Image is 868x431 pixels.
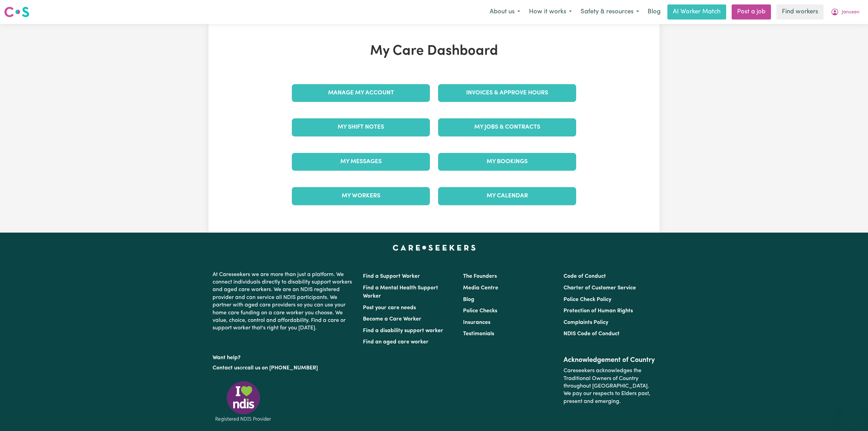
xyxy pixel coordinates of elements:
[292,153,430,171] a: My Messages
[292,84,430,102] a: Manage My Account
[826,5,864,19] button: My Account
[363,339,429,345] a: Find an aged care worker
[363,274,420,279] a: Find a Support Worker
[363,285,438,299] a: Find a Mental Health Support Worker
[525,5,576,19] button: How it works
[213,268,355,335] p: At Careseekers we are more than just a platform. We connect individuals directly to disability su...
[564,285,636,291] a: Charter of Customer Service
[213,365,240,371] a: Contact us
[363,305,416,311] a: Post your care needs
[463,331,494,337] a: Testimonials
[485,5,525,19] button: About us
[564,364,655,408] p: Careseekers acknowledges the Traditional Owners of Country throughout [GEOGRAPHIC_DATA]. We pay o...
[4,6,29,18] img: Careseekers logo
[438,118,576,136] a: My Jobs & Contracts
[393,245,476,250] a: Careseekers home page
[213,362,355,375] p: or
[776,4,824,19] a: Find workers
[363,328,443,334] a: Find a disability support worker
[564,297,611,302] a: Police Check Policy
[564,356,655,364] h2: Acknowledgement of Country
[463,308,497,314] a: Police Checks
[4,4,29,20] a: Careseekers logo
[463,297,474,302] a: Blog
[564,331,620,337] a: NDIS Code of Conduct
[841,404,863,426] iframe: Button to launch messaging window
[564,308,633,314] a: Protection of Human Rights
[213,351,355,362] p: Want help?
[438,153,576,171] a: My Bookings
[463,285,498,291] a: Media Centre
[576,5,643,19] button: Safety & resources
[292,187,430,205] a: My Workers
[667,4,726,19] a: AI Worker Match
[213,380,274,423] img: Registered NDIS provider
[842,9,859,16] span: Janusan
[288,43,580,60] h1: My Care Dashboard
[438,187,576,205] a: My Calendar
[463,320,490,325] a: Insurances
[564,320,608,325] a: Complaints Policy
[732,4,771,19] a: Post a job
[292,118,430,136] a: My Shift Notes
[463,274,497,279] a: The Founders
[643,4,665,19] a: Blog
[438,84,576,102] a: Invoices & Approve Hours
[564,274,606,279] a: Code of Conduct
[245,365,318,371] a: call us on [PHONE_NUMBER]
[363,316,421,322] a: Become a Care Worker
